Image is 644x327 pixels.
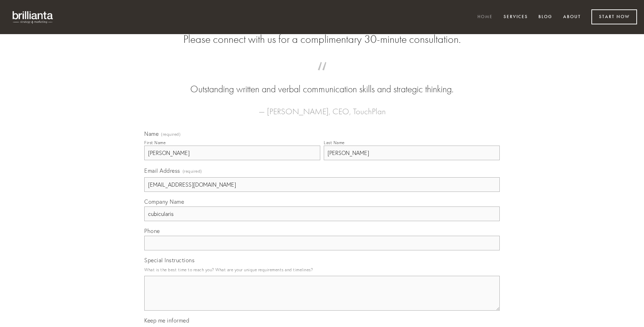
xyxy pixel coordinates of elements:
[144,227,160,234] span: Phone
[144,140,166,145] div: First Name
[559,11,585,23] a: About
[324,140,345,145] div: Last Name
[499,11,532,23] a: Services
[144,33,500,46] h2: Please connect with us for a complimentary 30-minute consultation.
[7,7,59,27] img: brillianta - research, strategy, marketing
[155,69,489,96] blockquote: Outstanding written and verbal communication skills and strategic thinking.
[591,9,637,24] a: Start Now
[155,69,489,83] span: “
[144,257,194,264] span: Special Instructions
[155,96,489,118] figcaption: — [PERSON_NAME], CEO, TouchPlan
[144,198,184,205] span: Company Name
[161,132,181,137] span: (required)
[144,167,180,174] span: Email Address
[534,11,557,23] a: Blog
[144,265,500,274] p: What is the best time to reach you? What are your unique requirements and timelines?
[144,130,159,137] span: Name
[144,317,189,324] span: Keep me informed
[183,166,202,176] span: (required)
[473,11,497,23] a: Home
